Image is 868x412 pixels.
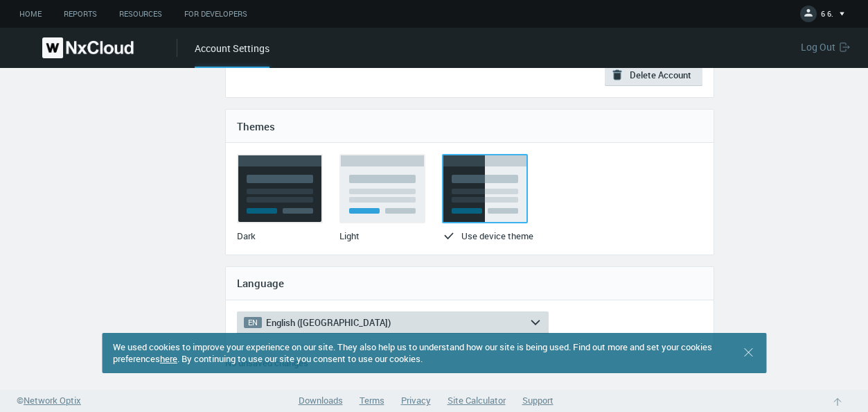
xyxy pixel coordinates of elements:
[8,6,53,23] a: Home
[113,341,712,365] span: We used cookies to improve your experience on our site. They also help us to understand how our s...
[605,64,702,86] button: Delete Account
[42,37,134,58] img: Nx Cloud logo
[177,352,423,365] span: . By continuing to use our site you consent to use our cookies.
[237,120,702,132] h4: Themes
[461,230,533,242] span: Use device theme
[237,277,702,289] h4: Language
[237,230,256,242] span: Dark
[821,8,833,24] span: 6 6.
[360,394,384,406] a: Terms
[160,352,177,365] a: here
[195,41,269,68] div: Account Settings
[53,6,108,23] a: Reports
[522,394,553,406] a: Support
[173,6,258,23] a: For Developers
[237,311,549,334] button: ENEnglish ([GEOGRAPHIC_DATA])
[17,394,81,408] a: ©Network Optix
[266,317,391,328] span: English ([GEOGRAPHIC_DATA])
[244,317,262,328] span: EN
[448,394,506,406] a: Site Calculator
[401,394,431,406] a: Privacy
[24,394,81,406] span: Network Optix
[801,40,840,53] span: Log Out
[108,6,173,23] a: Resources
[299,394,343,406] a: Downloads
[339,230,360,242] span: Light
